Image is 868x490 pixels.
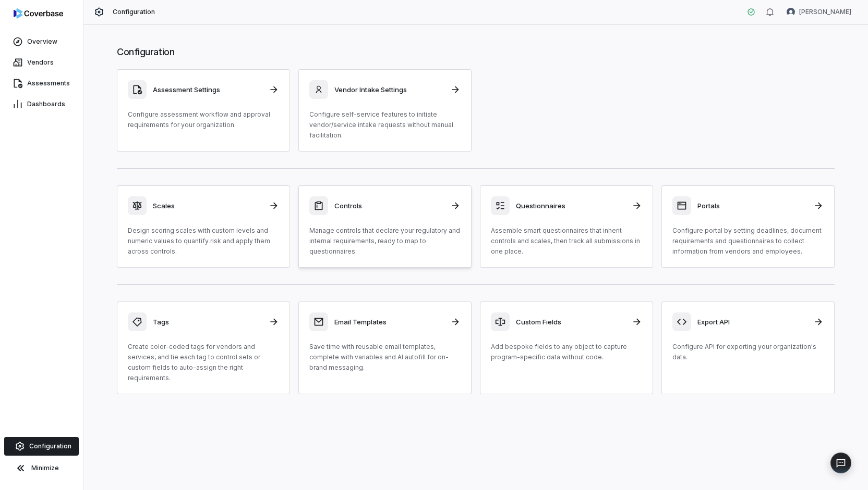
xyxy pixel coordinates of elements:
p: Assemble smart questionnaires that inherit controls and scales, then track all submissions in one... [491,225,642,257]
a: Vendor Intake SettingsConfigure self-service features to initiate vendor/service intake requests ... [298,69,472,152]
p: Add bespoke fields to any object to capture program-specific data without code. [491,342,642,362]
span: Vendors [27,58,54,67]
a: Export APIConfigure API for exporting your organization's data. [661,301,835,394]
a: PortalsConfigure portal by setting deadlines, document requirements and questionnaires to collect... [661,185,835,268]
p: Design scoring scales with custom levels and numeric values to quantify risk and apply them acros... [128,225,279,257]
p: Configure portal by setting deadlines, document requirements and questionnaires to collect inform... [672,225,824,257]
h3: Controls [334,201,444,210]
a: Custom FieldsAdd bespoke fields to any object to capture program-specific data without code. [480,301,653,394]
h3: Scales [153,201,262,210]
h3: Custom Fields [516,317,625,326]
a: ScalesDesign scoring scales with custom levels and numeric values to quantify risk and apply them... [117,185,290,268]
p: Configure assessment workflow and approval requirements for your organization. [128,109,279,130]
span: Minimize [31,464,59,472]
span: Assessments [27,79,70,87]
p: Configure self-service features to initiate vendor/service intake requests without manual facilit... [309,109,461,141]
h3: Vendor Intake Settings [334,85,444,94]
a: Dashboards [2,95,81,114]
a: Assessment SettingsConfigure assessment workflow and approval requirements for your organization. [117,69,290,152]
h3: Email Templates [334,317,444,326]
span: Configuration [113,8,155,16]
a: TagsCreate color-coded tags for vendors and services, and tie each tag to control sets or custom ... [117,301,290,394]
a: QuestionnairesAssemble smart questionnaires that inherit controls and scales, then track all subm... [480,185,653,268]
button: Scott McMichael avatar[PERSON_NAME] [780,4,858,20]
p: Manage controls that declare your regulatory and internal requirements, ready to map to questionn... [309,225,461,257]
h3: Export API [697,317,807,326]
p: Save time with reusable email templates, complete with variables and AI autofill for on-brand mes... [309,342,461,373]
p: Create color-coded tags for vendors and services, and tie each tag to control sets or custom fiel... [128,342,279,383]
a: Assessments [2,74,81,93]
img: Scott McMichael avatar [787,8,795,16]
button: Minimize [4,458,79,479]
h3: Tags [153,317,262,326]
img: logo-D7KZi-bG.svg [14,8,63,19]
p: Configure API for exporting your organization's data. [672,342,824,362]
h3: Assessment Settings [153,85,262,94]
a: Overview [2,32,81,51]
h3: Questionnaires [516,201,625,210]
a: ControlsManage controls that declare your regulatory and internal requirements, ready to map to q... [298,185,472,268]
h3: Portals [697,201,807,210]
span: Dashboards [27,100,65,108]
a: Configuration [4,437,79,456]
span: Overview [27,37,57,46]
span: [PERSON_NAME] [799,8,851,16]
h1: Configuration [117,45,835,59]
a: Vendors [2,53,81,72]
a: Email TemplatesSave time with reusable email templates, complete with variables and AI autofill f... [298,301,472,394]
span: Configuration [29,442,71,450]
